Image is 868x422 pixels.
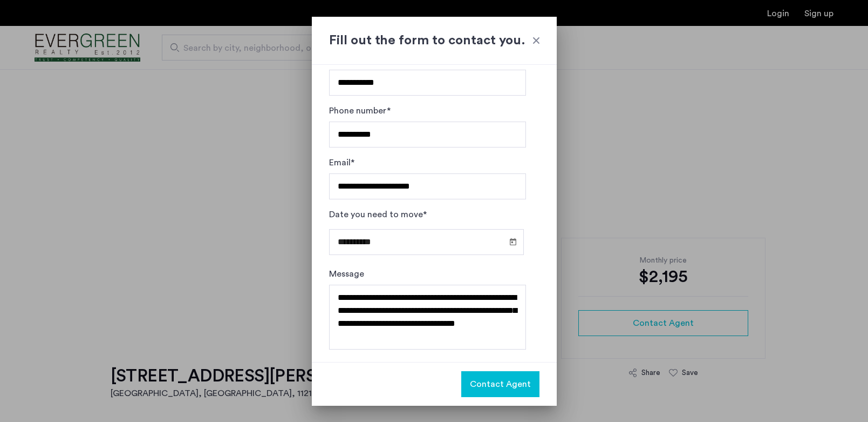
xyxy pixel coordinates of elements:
[329,31,539,50] h2: Fill out the form to contact you.
[507,235,520,248] button: Open calendar
[329,156,354,169] label: Email*
[461,371,539,397] button: button
[329,104,391,117] label: Phone number*
[329,267,364,280] label: Message
[329,208,427,221] label: Date you need to move*
[470,378,531,391] span: Contact Agent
